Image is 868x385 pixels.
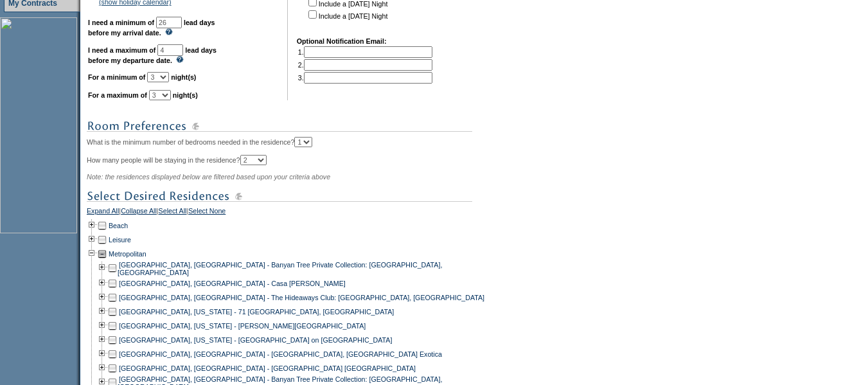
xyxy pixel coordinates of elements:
b: night(s) [173,91,198,99]
b: night(s) [171,73,196,81]
a: Beach [109,222,128,229]
a: Select None [188,207,226,219]
a: [GEOGRAPHIC_DATA], [GEOGRAPHIC_DATA] - Banyan Tree Private Collection: [GEOGRAPHIC_DATA], [GEOGRA... [118,261,442,276]
a: [GEOGRAPHIC_DATA], [GEOGRAPHIC_DATA] - [GEOGRAPHIC_DATA], [GEOGRAPHIC_DATA] Exotica [119,350,442,358]
b: Optional Notification Email: [297,37,387,45]
img: subTtlRoomPreferences.gif [87,118,472,134]
b: For a minimum of [88,73,145,81]
a: [GEOGRAPHIC_DATA], [GEOGRAPHIC_DATA] - The Hideaways Club: [GEOGRAPHIC_DATA], [GEOGRAPHIC_DATA] [119,294,484,301]
b: I need a maximum of [88,46,155,54]
img: questionMark_lightBlue.gif [165,28,173,35]
a: [GEOGRAPHIC_DATA], [US_STATE] - 71 [GEOGRAPHIC_DATA], [GEOGRAPHIC_DATA] [119,308,394,316]
a: Leisure [109,236,131,244]
a: Expand All [87,207,119,219]
td: 1. [298,46,432,58]
a: [GEOGRAPHIC_DATA], [GEOGRAPHIC_DATA] - Casa [PERSON_NAME] [119,280,346,287]
td: 2. [298,59,432,71]
span: Note: the residences displayed below are filtered based upon your criteria above [87,173,330,181]
a: Select All [159,207,187,219]
a: [GEOGRAPHIC_DATA], [GEOGRAPHIC_DATA] - [GEOGRAPHIC_DATA] [GEOGRAPHIC_DATA] [119,364,416,372]
b: lead days before my departure date. [88,46,217,64]
a: Metropolitan [109,250,146,258]
a: Collapse All [121,207,157,219]
b: lead days before my arrival date. [88,19,215,37]
img: questionMark_lightBlue.gif [176,56,184,63]
td: 3. [298,72,432,84]
b: I need a minimum of [88,19,154,26]
div: | | | [87,207,495,219]
b: For a maximum of [88,91,147,99]
a: [GEOGRAPHIC_DATA], [US_STATE] - [GEOGRAPHIC_DATA] on [GEOGRAPHIC_DATA] [119,336,392,344]
a: [GEOGRAPHIC_DATA], [US_STATE] - [PERSON_NAME][GEOGRAPHIC_DATA] [119,322,366,330]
